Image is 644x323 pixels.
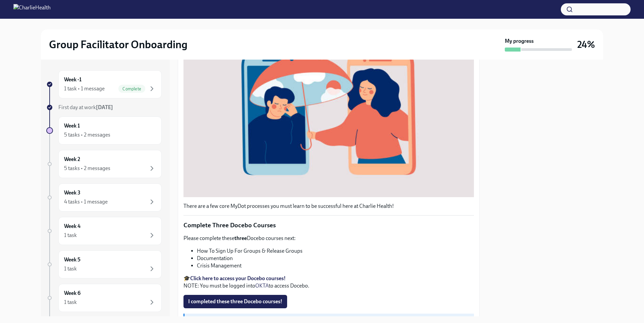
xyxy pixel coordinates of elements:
[64,156,80,163] h6: Week 2
[64,299,77,306] div: 1 task
[234,235,247,241] strong: three
[197,262,474,269] li: Crisis Management
[64,198,108,206] div: 4 tasks • 1 message
[64,85,105,92] div: 1 task • 1 message
[505,37,534,45] strong: My progress
[183,235,474,242] p: Please complete these Docebo courses next:
[190,275,286,281] a: Click here to access your Docebo courses!
[577,38,595,51] h3: 24%
[58,104,113,110] span: First day at work
[46,116,162,145] a: Week 15 tasks • 2 messages
[96,104,113,110] strong: [DATE]
[64,189,80,196] h6: Week 3
[46,217,162,245] a: Week 41 task
[183,275,474,290] p: 🎓 NOTE: You must be logged into to access Docebo.
[118,86,145,91] span: Complete
[188,298,282,305] span: I completed these three Docebo courses!
[255,282,269,289] a: OKTA
[197,247,474,255] li: How To Sign Up For Groups & Release Groups
[64,131,110,139] div: 5 tasks • 2 messages
[46,104,162,111] a: First day at work[DATE]
[49,38,187,51] h2: Group Facilitator Onboarding
[46,150,162,178] a: Week 25 tasks • 2 messages
[46,70,162,98] a: Week -11 task • 1 messageComplete
[183,4,474,197] button: Zoom image
[183,203,474,210] p: There are a few core MyDot processes you must learn to be successful here at Charlie Health!
[64,256,80,263] h6: Week 5
[64,122,80,130] h6: Week 1
[64,265,77,272] div: 1 task
[197,255,474,262] li: Documentation
[183,221,474,230] p: Complete Three Docebo Courses
[183,295,287,308] button: I completed these three Docebo courses!
[13,4,51,15] img: CharlieHealth
[64,290,80,297] h6: Week 6
[64,223,80,230] h6: Week 4
[64,232,77,239] div: 1 task
[46,183,162,212] a: Week 34 tasks • 1 message
[46,250,162,278] a: Week 51 task
[64,76,82,83] h6: Week -1
[64,165,110,172] div: 5 tasks • 2 messages
[46,284,162,312] a: Week 61 task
